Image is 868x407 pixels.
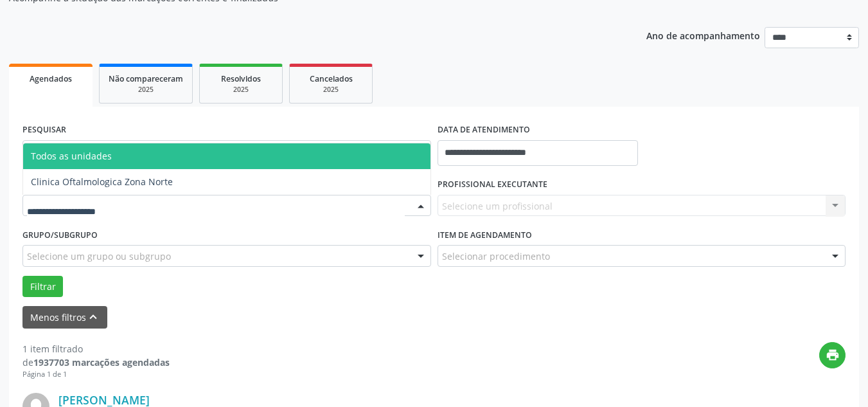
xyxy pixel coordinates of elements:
[22,342,170,356] div: 1 item filtrado
[30,73,72,84] span: Agendados
[109,85,183,95] div: 2025
[22,369,170,380] div: Página 1 de 1
[109,73,183,84] span: Não compareceram
[299,85,363,95] div: 2025
[33,356,170,368] strong: 1937703 marcações agendadas
[27,249,171,263] span: Selecione um grupo ou subgrupo
[31,176,173,188] span: Clinica Oftalmologica Zona Norte
[826,348,840,362] i: print
[86,310,100,324] i: keyboard_arrow_up
[438,120,530,140] label: DATA DE ATENDIMENTO
[31,150,112,162] span: Todos as unidades
[819,342,846,368] button: print
[22,306,107,329] button: Menos filtroskeyboard_arrow_up
[22,356,170,369] div: de
[438,175,547,195] label: PROFISSIONAL EXECUTANTE
[442,249,550,263] span: Selecionar procedimento
[646,27,760,43] p: Ano de acompanhamento
[58,393,150,407] a: [PERSON_NAME]
[22,120,66,140] label: PESQUISAR
[22,276,63,298] button: Filtrar
[310,73,353,84] span: Cancelados
[438,225,532,245] label: Item de agendamento
[209,85,273,95] div: 2025
[221,73,261,84] span: Resolvidos
[22,225,98,245] label: Grupo/Subgrupo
